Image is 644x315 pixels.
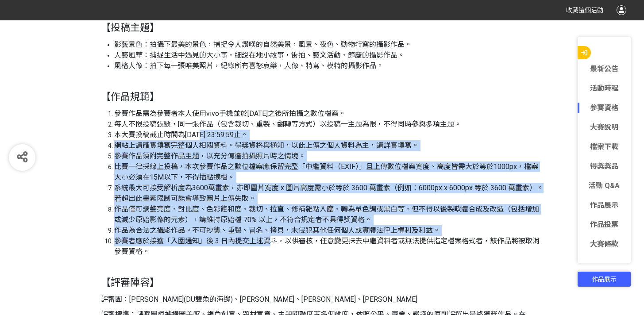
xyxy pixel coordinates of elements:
[101,277,159,288] span: 【評審陣容】
[578,103,631,113] a: 參賽資格
[578,272,631,287] a: 作品展示
[114,152,305,160] span: 參賽作品須附完整作品主題，以充分傳達拍攝照片時之情境。
[578,239,631,250] a: 大賽條款
[114,184,544,203] span: 系統最大可接受解析度為3600萬畫素，亦即圖片寬度 x 圖片高度需小於等於 3600 萬畫素（例如：6000px x 6000px 等於 3600 萬畫素）。若超出此畫素限制可能會導致圖片上傳失敗。
[101,22,159,33] span: 【投稿主題】
[114,40,412,49] span: 影藝景色：拍攝下最美的景色，捕捉令人讚嘆的自然美景，風景、夜色、動物特寫的攝影作品。
[114,109,346,118] span: 參賽作品需為參賽者本人使用vivo手機並於[DATE]之後所拍攝之數位檔案。
[114,141,419,150] span: 網站上請確實填寫完整個人相關資料。得獎資格與通知，以此上傳之個人資料為主，請詳實填寫。
[101,295,417,303] span: 評審團：[PERSON_NAME](DU雙魚的海邊)、[PERSON_NAME]、[PERSON_NAME]、[PERSON_NAME]
[578,122,631,133] a: 大賽說明
[566,7,603,14] span: 收藏這個活動
[590,220,618,229] span: 作品投票
[578,181,631,191] a: 活動 Q&A
[578,83,631,94] a: 活動時程
[114,120,461,128] span: 每人不限投稿張數，同一張作品（包含裁切、重製、翻轉等方式）以投稿一主題為限，不得同時參與多項主題。
[578,142,631,152] a: 檔案下載
[578,64,631,74] a: 最新公告
[590,201,618,209] span: 作品展示
[578,161,631,172] a: 得獎獎品
[114,51,405,59] span: 人藝風華：捕捉生活中遇見的大小事，細說在地小故事，街拍、藝文活動、節慶的攝影作品。
[592,276,617,283] span: 作品展示
[114,226,440,234] span: 作品為合法之攝影作品。不可抄襲、重製、冒名、拷貝，未侵犯其他任何個人或實體法律上權利及利益。
[114,205,539,224] span: 作品僅可調整亮度、對比度、色彩飽和度、裁切、拉直、修補雜點入塵、轉為單色調或黑白等，但不得以後製軟體合成及改造（包括增加或減少原始影像的元素），請維持原始檔 70% 以上，不符合規定者不具得獎資格。
[114,162,538,181] span: 比賽一律採線上投稿，本次參賽作品之數位檔案應保留完整「中繼資料（EXIF）」且上傳數位檔案寬度、高度皆需大於等於1000px，檔案大小必須在15M以下，不得插點擴檔。
[114,237,540,256] span: 參賽者應於接獲「入圍通知」後 3 日內提交上述資料，以供審核，任意變更抹去中繼資料者或無法提供指定檔案格式者，該作品將被取消參賽資格。
[114,131,248,139] span: 本大賽投稿截止時間為[DATE] 23:59:59止。
[114,61,383,70] span: 風格人像：拍下每一張唯美照片，紀錄所有喜怒哀樂，人像、特寫、模特的攝影作品。
[101,91,159,102] span: 【作品規範】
